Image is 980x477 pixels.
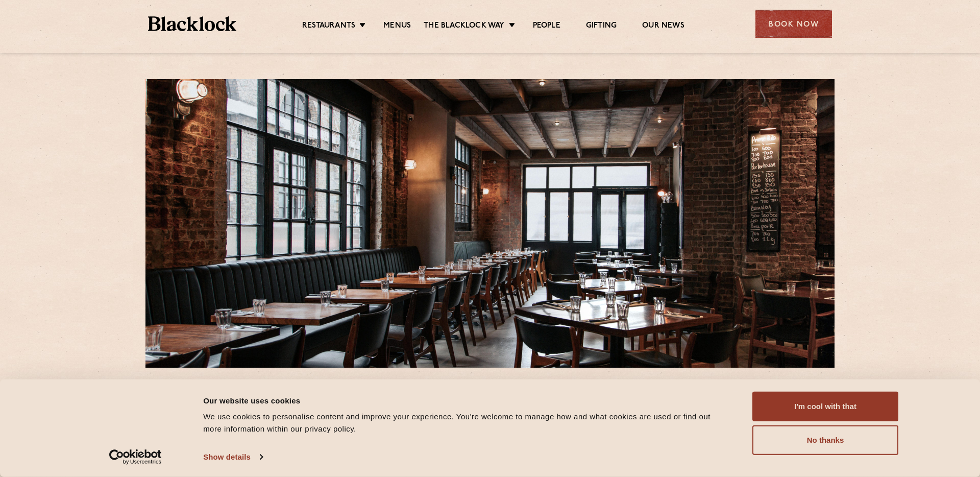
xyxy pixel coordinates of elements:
a: Our News [642,21,684,32]
div: Book Now [755,10,832,38]
a: Gifting [586,21,617,32]
a: The Blacklock Way [424,21,504,32]
div: Our website uses cookies [203,394,729,407]
img: BL_Textured_Logo-footer-cropped.svg [148,16,236,31]
a: Menus [383,21,411,32]
a: People [533,21,560,32]
div: We use cookies to personalise content and improve your experience. You're welcome to manage how a... [203,411,729,435]
a: Show details [203,449,262,465]
a: Usercentrics Cookiebot - opens in a new window [91,449,180,465]
a: Restaurants [302,21,355,32]
button: I'm cool with that [752,392,898,421]
button: No thanks [752,425,898,455]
